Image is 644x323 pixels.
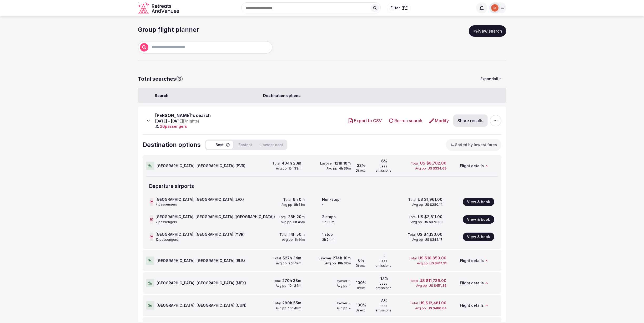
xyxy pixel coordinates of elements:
[283,198,291,202] span: Total
[372,281,395,290] span: Less emissions
[282,238,293,242] span: Avg pp
[418,255,446,261] span: US $10,850.00
[322,214,336,219] span: 2 stops
[157,163,245,168] span: [GEOGRAPHIC_DATA], [GEOGRAPHIC_DATA] ( PVR )
[449,155,498,176] div: Flight details
[469,25,506,37] a: New search
[446,139,501,151] button: Sorted by lowest fares
[333,255,351,261] span: 274h 10m
[463,215,494,224] button: View & book
[449,295,498,316] div: Flight details
[322,197,340,202] span: Non-stop
[337,306,348,311] span: Avg pp
[427,306,446,311] span: US $480.04
[276,306,286,311] span: Avg pp
[339,166,351,171] span: 4h 39m
[235,141,255,149] button: Fastest
[288,166,301,171] span: 15h 33m
[263,93,501,98] div: Destination options
[417,261,428,266] span: Avg pp
[282,300,301,306] span: 280h 55m
[416,284,427,288] span: Avg pp
[408,198,416,202] span: Total
[281,203,292,207] span: Avg pp
[372,304,395,313] span: Less emissions
[322,232,333,237] span: 1 stop
[146,180,498,193] div: Departure airport s
[272,161,280,166] span: Total
[257,141,286,149] button: Lowest cost
[288,261,301,266] span: 20h 17m
[420,161,446,166] span: US $8,702.00
[138,2,180,14] svg: Retreats and Venues company logo
[427,166,446,171] span: US $334.69
[273,301,281,306] span: Total
[335,301,347,306] span: Layover
[345,114,384,127] button: Export to CSV
[281,220,291,224] span: Avg pp
[138,25,199,37] h1: Group flight planner
[155,119,211,124] div: [DATE] - [DATE]
[390,5,400,11] span: Filter
[408,233,416,237] span: Total
[138,75,183,83] p: ( 3 )
[155,232,245,237] span: [GEOGRAPHIC_DATA], [GEOGRAPHIC_DATA] (YVR)
[293,220,305,224] span: 3h 45m
[294,203,305,207] span: 0h 51m
[412,238,423,242] span: Avg pp
[463,233,494,241] button: View & book
[356,303,366,308] span: 100%
[288,306,301,311] span: 10h 48m
[349,284,351,288] span: -
[463,198,494,206] button: View & book
[334,161,351,166] span: 121h 18m
[276,261,287,266] span: Avg pp
[326,166,337,171] span: Avg pp
[356,308,365,313] span: Direct
[411,161,419,166] span: Total
[381,158,388,164] span: 6%
[183,119,199,123] span: ( 7 nights)
[155,214,275,219] span: [GEOGRAPHIC_DATA], [GEOGRAPHIC_DATA] ([GEOGRAPHIC_DATA])
[356,264,365,268] span: Direct
[338,261,351,266] span: 10h 32m
[155,202,177,207] span: 7 passengers
[288,284,301,288] span: 10h 24m
[415,306,426,311] span: Avg pp
[273,279,281,283] span: Total
[282,278,301,283] span: 270h 38m
[449,250,498,271] div: Flight details
[283,255,301,261] span: 527h 34m
[424,220,442,224] span: US $373.00
[383,253,385,259] span: -
[419,300,446,306] span: US $12,481.00
[293,197,305,202] span: 6h 0m
[322,220,334,224] span: 11h 30m
[358,258,364,263] span: 0%
[387,3,411,13] button: Filter
[349,278,351,283] span: -
[429,284,446,288] span: US $451.38
[412,203,423,207] span: Avg pp
[349,300,351,306] span: -
[409,256,417,261] span: Total
[143,140,201,149] span: Destination option s
[356,168,365,173] span: Direct
[138,76,176,82] span: Total searches
[415,166,426,171] span: Avg pp
[372,259,395,268] span: Less emissions
[138,2,180,14] a: Visit the homepage
[410,279,418,283] span: Total
[449,273,498,293] div: Flight details
[294,238,305,242] span: 1h 14m
[420,278,446,283] span: US $11,736.00
[155,238,178,242] span: 12 passengers
[157,303,246,308] span: [GEOGRAPHIC_DATA], [GEOGRAPHIC_DATA] ( CUN )
[410,301,418,306] span: Total
[411,220,422,224] span: Avg pp
[426,114,451,127] a: Modify
[279,233,287,237] span: Total
[356,286,365,290] span: Direct
[279,215,286,219] span: Total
